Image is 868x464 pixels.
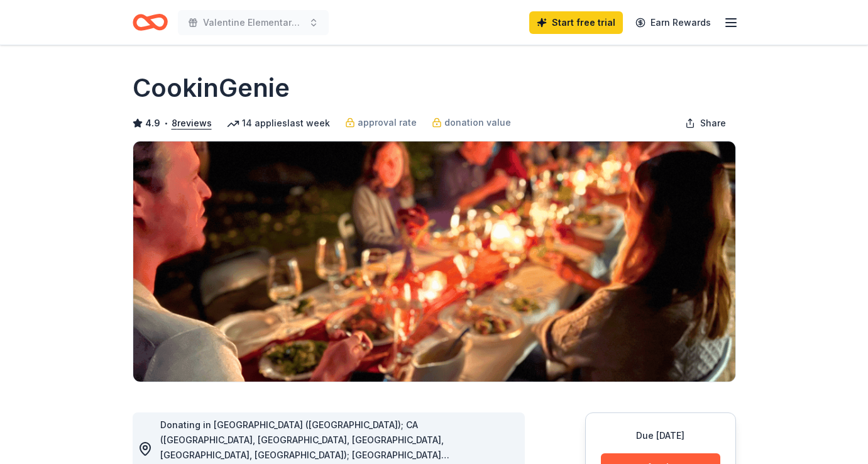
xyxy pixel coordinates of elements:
span: Share [700,116,726,131]
button: Share [675,111,736,136]
button: 8reviews [172,116,212,131]
span: • [163,118,168,128]
div: 14 applies last week [227,116,330,131]
a: donation value [432,115,511,130]
span: 4.9 [145,116,160,131]
span: donation value [444,115,511,130]
a: Home [133,8,168,37]
a: Start free trial [529,11,623,34]
img: Image for CookinGenie [133,141,735,382]
div: Due [DATE] [601,428,720,443]
button: Valentine Elementary Annual Fundraiser [DEMOGRAPHIC_DATA] [178,10,329,35]
span: Valentine Elementary Annual Fundraiser [DEMOGRAPHIC_DATA] [203,15,304,30]
span: approval rate [358,115,417,130]
a: Earn Rewards [628,11,718,34]
a: approval rate [345,115,417,130]
h1: CookinGenie [133,70,290,106]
